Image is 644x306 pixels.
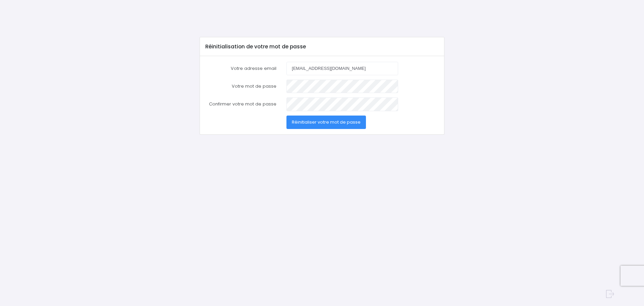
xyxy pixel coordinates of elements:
div: Réinitialisation de votre mot de passe [200,37,444,56]
label: Votre mot de passe [200,80,281,93]
label: Confirmer votre mot de passe [200,97,281,111]
button: Réinitialiser votre mot de passe [286,116,366,129]
span: Réinitialiser votre mot de passe [292,119,361,125]
label: Votre adresse email [200,62,281,75]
